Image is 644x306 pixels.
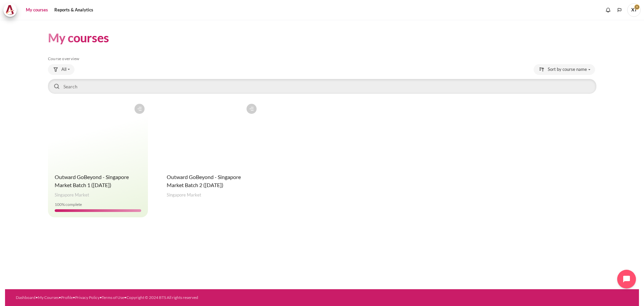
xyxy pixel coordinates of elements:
[167,192,201,199] span: Singapore Market
[55,202,62,207] span: 100
[534,64,595,75] button: Sorting drop-down menu
[38,295,59,300] a: My Courses
[5,20,639,229] section: Content
[61,295,73,300] a: Profile
[627,3,641,17] a: User menu
[48,30,109,46] h1: My courses
[55,192,89,199] span: Singapore Market
[48,79,596,94] input: Search
[167,174,241,188] a: Outward GoBeyond - Singapore Market Batch 2 ([DATE])
[52,3,96,17] a: Reports & Analytics
[16,295,36,300] a: Dashboard
[48,64,74,75] button: Grouping drop-down menu
[627,3,641,17] span: XT
[55,174,129,188] a: Outward GoBeyond - Singapore Market Batch 1 ([DATE])
[55,202,141,208] div: % complete
[3,3,20,17] a: Architeck Architeck
[16,295,360,301] div: • • • • •
[126,295,198,300] a: Copyright © 2024 BTS All rights reserved
[548,66,587,73] span: Sort by course name
[5,5,15,15] img: Architeck
[61,66,66,73] span: All
[614,5,625,15] button: Languages
[102,295,124,300] a: Terms of Use
[603,5,613,15] div: Show notification window with no new notifications
[48,64,596,95] div: Course overview controls
[48,56,596,61] h5: Course overview
[75,295,100,300] a: Privacy Policy
[23,3,50,17] a: My courses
